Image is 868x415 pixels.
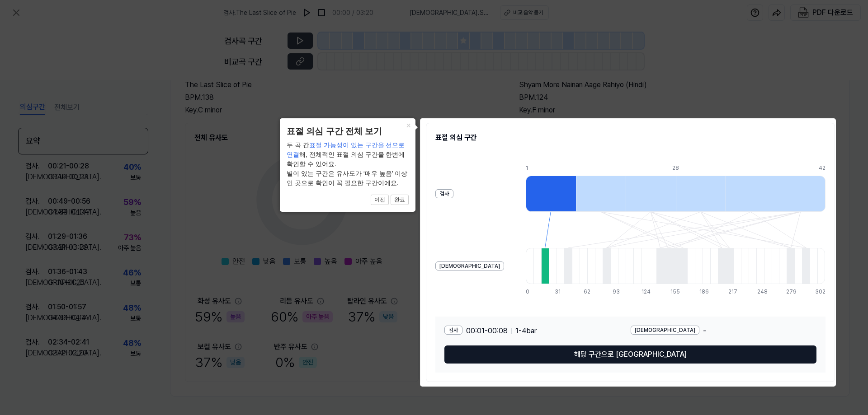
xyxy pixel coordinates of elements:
[391,195,409,205] button: 완료
[435,132,826,143] h2: 표절 의심 구간
[287,125,409,138] header: 표절 의심 구간 전체 보기
[444,326,462,335] div: 검사
[757,288,765,296] div: 248
[515,326,537,336] span: 1 - 4 bar
[613,288,620,296] div: 93
[287,141,405,158] span: 표절 가능성이 있는 구간을 선으로 연결
[815,288,826,296] div: 302
[435,261,504,270] div: [DEMOGRAPHIC_DATA]
[526,288,533,296] div: 0
[526,164,576,172] div: 1
[371,195,389,205] button: 이전
[672,164,722,172] div: 28
[584,288,591,296] div: 62
[401,118,415,131] button: Close
[786,288,794,296] div: 279
[728,288,736,296] div: 217
[444,345,816,364] button: 해당 구간으로 [GEOGRAPHIC_DATA]
[631,326,817,336] div: -
[631,326,699,335] div: [DEMOGRAPHIC_DATA]
[642,288,649,296] div: 124
[435,189,453,198] div: 검사
[466,326,508,336] span: 00:01 - 00:08
[670,288,678,296] div: 155
[699,288,707,296] div: 186
[287,140,409,188] div: 두 곡 간 해, 전체적인 표절 의심 구간을 한번에 확인할 수 있어요. 별이 있는 구간은 유사도가 ‘매우 높음’ 이상인 곳으로 확인이 꼭 필요한 구간이에요.
[555,288,562,296] div: 31
[819,164,826,172] div: 42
